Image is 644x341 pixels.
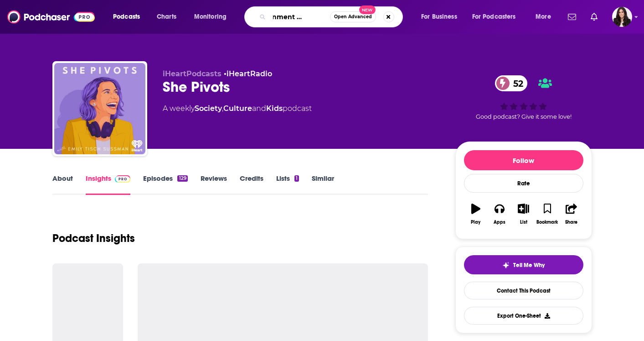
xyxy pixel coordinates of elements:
[113,10,140,23] span: Podcasts
[587,9,601,25] a: Show notifications dropdown
[143,174,187,195] a: Episodes129
[224,69,272,78] span: •
[157,10,176,23] span: Charts
[276,174,299,195] a: Lists1
[421,10,457,23] span: For Business
[223,104,252,113] a: Culture
[163,69,222,78] span: iHeartPodcasts
[536,220,558,225] div: Bookmark
[415,10,469,24] button: open menu
[511,198,535,231] button: List
[564,9,580,25] a: Show notifications dropdown
[195,104,222,113] a: Society
[471,220,480,225] div: Play
[330,11,376,22] button: Open AdvancedNew
[529,10,562,24] button: open menu
[177,175,187,182] div: 129
[612,7,632,27] img: User Profile
[612,7,632,27] button: Show profile menu
[294,175,299,182] div: 1
[504,75,528,91] span: 52
[188,10,238,24] button: open menu
[52,174,73,195] a: About
[194,10,227,23] span: Monitoring
[455,69,592,126] div: 52Good podcast? Give it some love!
[488,198,511,231] button: Apps
[86,174,131,195] a: InsightsPodchaser Pro
[201,174,227,195] a: Reviews
[520,220,527,225] div: List
[476,113,572,120] span: Good podcast? Give it some love!
[54,63,145,154] img: She Pivots
[7,8,95,26] img: Podchaser - Follow, Share and Rate Podcasts
[359,5,376,14] span: New
[513,262,545,269] span: Tell Me Why
[464,255,583,274] button: tell me why sparkleTell Me Why
[466,10,529,24] button: open menu
[107,10,152,24] button: open menu
[464,198,488,231] button: Play
[495,75,528,91] a: 52
[222,104,223,113] span: ,
[464,282,583,299] a: Contact This Podcast
[334,15,372,19] span: Open Advanced
[52,231,135,245] h1: Podcast Insights
[266,104,283,113] a: Kids
[163,103,312,114] div: A weekly podcast
[612,7,632,27] span: Logged in as RebeccaShapiro
[502,262,510,269] img: tell me why sparkle
[536,198,559,231] button: Bookmark
[464,307,583,325] button: Export One-Sheet
[472,10,516,23] span: For Podcasters
[240,174,263,195] a: Credits
[565,220,577,225] div: Share
[269,10,330,24] input: Search podcasts, credits, & more...
[536,10,551,23] span: More
[115,175,131,183] img: Podchaser Pro
[151,10,182,24] a: Charts
[252,104,266,113] span: and
[464,174,583,193] div: Rate
[464,150,583,170] button: Follow
[253,6,412,27] div: Search podcasts, credits, & more...
[494,220,505,225] div: Apps
[227,69,272,78] a: iHeartRadio
[312,174,334,195] a: Similar
[559,198,583,231] button: Share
